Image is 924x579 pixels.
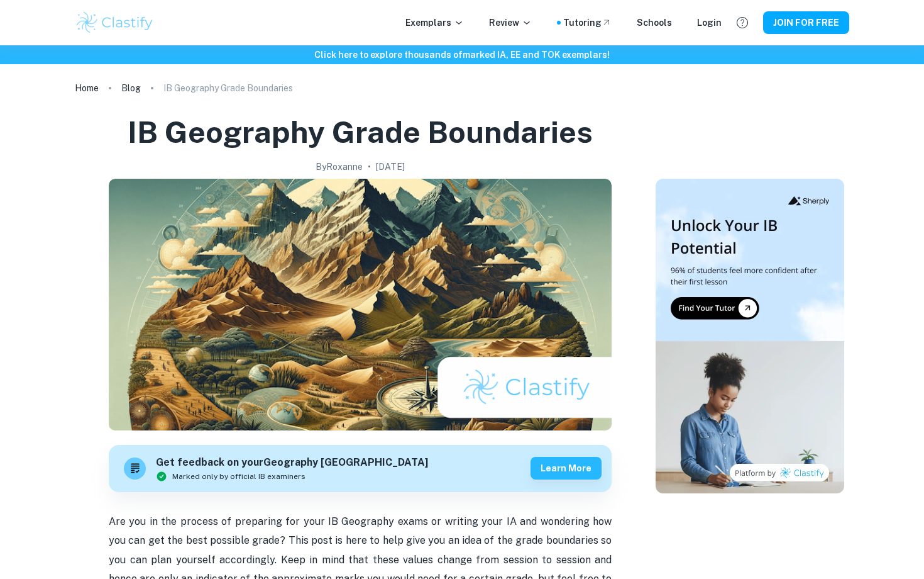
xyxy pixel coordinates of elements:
p: • [368,160,371,174]
h6: Click here to explore thousands of marked IA, EE and TOK exemplars ! [3,48,921,62]
a: Login [697,16,722,30]
h6: Get feedback on your Geography [GEOGRAPHIC_DATA] [156,455,428,471]
a: Blog [121,79,141,97]
h1: IB Geography Grade Boundaries [128,112,593,152]
p: Exemplars [405,16,464,30]
button: JOIN FOR FREE [763,11,849,34]
p: IB Geography Grade Boundaries [163,81,293,95]
span: Marked only by official IB examiners [172,471,305,482]
a: Get feedback on yourGeography [GEOGRAPHIC_DATA]Marked only by official IB examinersLearn more [109,445,612,492]
a: Home [75,79,99,97]
button: Learn more [531,457,602,480]
img: Clastify logo [75,10,155,35]
a: Schools [637,16,672,30]
h2: By Roxanne [316,160,363,174]
img: Thumbnail [656,179,844,493]
a: Tutoring [563,16,612,30]
p: Review [489,16,532,30]
button: Help and Feedback [732,12,753,33]
h2: [DATE] [376,160,405,174]
img: IB Geography Grade Boundaries cover image [109,179,612,430]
